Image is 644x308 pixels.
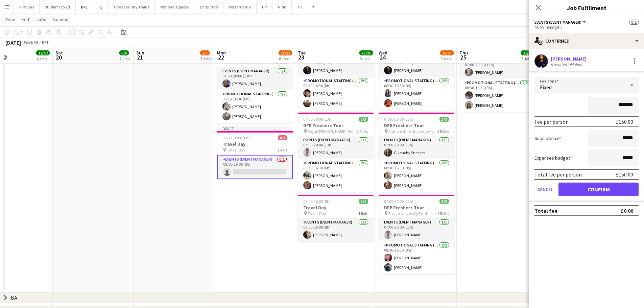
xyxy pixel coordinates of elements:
h3: Job Fulfilment [529,3,644,12]
app-card-role: Events (Event Manager)1/107:00-20:00 (13h)[PERSON_NAME] [298,136,374,159]
h3: DFE Freshers Tour [379,205,454,211]
span: 08:00-16:00 (8h) [303,199,331,204]
app-job-card: 08:00-16:00 (8h)1/1Travel Day Travel Day1 RoleEvents (Event Manager)1/108:00-16:00 (8h)[PERSON_NAME] [298,195,374,241]
app-job-card: Draft08:00-16:00 (8h)0/1Travel Day Travel Day1 RoleEvents (Event Manager)0/108:00-16:00 (8h) [217,126,293,179]
span: 24 [378,53,387,61]
span: Wed [379,50,387,56]
span: Sussex University Freshers Fair [388,211,437,216]
app-card-role: Events (Event Manager)1/107:00-20:00 (13h)[PERSON_NAME] [217,67,293,90]
app-card-role: Events (Event Manager)1/107:00-20:00 (13h)Givenchy Sneekes [379,136,454,159]
app-card-role: Events (Event Manager)1/107:00-20:00 (13h)[PERSON_NAME] [379,54,454,77]
div: [PERSON_NAME] [551,56,587,62]
div: Fee per person [534,118,569,125]
span: 0/1 [629,20,639,25]
span: 21 [135,53,144,61]
span: 0/1 [278,135,287,140]
button: Wagamama [223,0,257,14]
button: BarBurrito [194,0,223,14]
a: Comms [50,15,71,24]
span: 2 Roles [357,129,368,134]
app-card-role: Events (Event Manager)1/108:00-16:00 (8h)[PERSON_NAME] [298,218,374,241]
span: Sun [136,50,144,56]
button: National Express [155,0,194,14]
span: 21/21 [521,50,534,55]
span: 21/22 [279,50,292,55]
span: Edit [22,16,29,22]
span: 25 [458,53,468,61]
app-card-role: Promotional Staffing (Brand Ambassadors)2/208:30-16:30 (8h)[PERSON_NAME][PERSON_NAME] [379,241,454,274]
button: IQ [93,0,109,14]
span: 26/27 [440,50,454,55]
div: 08:00-16:00 (8h) [534,25,639,30]
span: 6/6 [119,50,129,55]
span: 1 Role [358,211,368,216]
app-card-role: Promotional Staffing (Brand Ambassadors)2/208:30-16:30 (8h)[PERSON_NAME][PERSON_NAME] [217,90,293,123]
app-job-card: 07:00-20:00 (13h)3/3DFE Freshers Tour Sheffield University Freshers Fair2 RolesEvents (Event Mana... [217,44,293,123]
label: Subsistence [534,135,562,141]
h3: DFE Freshers Tour [379,122,454,128]
div: 4 Jobs [37,56,49,61]
span: 1 Role [278,147,287,152]
span: 12/12 [36,50,50,55]
app-card-role: Events (Event Manager)1/107:00-20:00 (13h)[PERSON_NAME] [379,218,454,241]
app-job-card: 07:00-20:00 (13h)3/3DFE Freshers Tour Sussex University Freshers Fair2 RolesEvents (Event Manager... [379,195,454,274]
button: HP [257,0,272,14]
h3: Travel Day [217,141,293,147]
span: Events (Event Manager) [534,20,581,25]
div: Total fee per person [534,171,582,178]
button: First Bus [14,0,40,14]
div: 94.9km [568,62,583,67]
app-card-role: Promotional Staffing (Brand Ambassadors)2/208:30-16:30 (8h)[PERSON_NAME][PERSON_NAME] [298,77,374,110]
span: 07:00-20:00 (13h) [384,199,413,204]
span: Fixed [540,84,552,91]
span: 2 Roles [437,211,449,216]
span: 3/3 [359,117,368,122]
span: Tue [298,50,306,56]
div: BST [42,40,49,45]
span: 3/3 [439,199,449,204]
app-card-role: Promotional Staffing (Brand Ambassadors)2/208:30-16:30 (8h)[PERSON_NAME][PERSON_NAME] [459,79,535,112]
button: Cancel [534,183,556,196]
app-card-role: Events (Event Manager)1/107:00-20:00 (13h)[PERSON_NAME] [459,56,535,79]
span: 2/3 [200,50,210,55]
h3: DFE Freshers Tour [298,122,374,128]
span: 1/1 [359,199,368,204]
a: Jobs [33,15,49,24]
div: 3 Jobs [200,56,211,61]
a: Edit [19,15,32,24]
span: 23 [297,53,306,61]
div: 8 Jobs [279,56,292,61]
span: Comms [53,16,68,22]
div: 2 Jobs [120,56,130,61]
app-job-card: 07:00-20:00 (13h)3/3DFE Freshers Tour Portsmouth University Freshers Fair2 RolesEvents (Event Man... [379,30,454,110]
span: 07:00-20:00 (13h) [303,117,333,122]
div: Confirmed [529,33,644,49]
app-job-card: 07:00-20:00 (13h)3/3DFE Freshers Tour Royal [PERSON_NAME] University Freshers Fair2 RolesEvents (... [298,113,374,192]
span: 25/25 [359,50,373,55]
div: Not rated [551,62,568,67]
app-card-role: Events (Event Manager)1/107:00-20:00 (13h)[PERSON_NAME] [298,54,374,77]
span: Staffordshire University Freshers Fair [388,129,437,134]
span: Jobs [36,16,46,22]
button: DFE [76,0,93,14]
app-job-card: 07:00-20:00 (13h)3/3DFE Freshers Tour Roehampton University Freshers Fair2 RolesEvents (Event Man... [298,30,374,110]
app-job-card: 07:00-20:00 (13h)3/3DFE Freshers Tour [PERSON_NAME] Fair2 RolesEvents (Event Manager)1/107:00-20:... [459,32,535,112]
span: 22 [216,53,226,61]
span: View [5,16,15,22]
span: Travel Day [227,147,245,152]
span: Thu [459,50,468,56]
span: 20 [54,53,63,61]
button: Events (Event Manager) [534,20,587,25]
button: Cross Country Trains [109,0,155,14]
app-card-role: Promotional Staffing (Brand Ambassadors)2/208:30-16:30 (8h)[PERSON_NAME][PERSON_NAME] [379,77,454,110]
div: 07:00-20:00 (13h)3/3DFE Freshers Tour Staffordshire University Freshers Fair2 RolesEvents (Event ... [379,113,454,192]
app-card-role: Promotional Staffing (Brand Ambassadors)2/208:30-16:30 (8h)[PERSON_NAME][PERSON_NAME] [379,159,454,192]
a: View [3,15,18,24]
span: 08:00-16:00 (8h) [222,135,250,140]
